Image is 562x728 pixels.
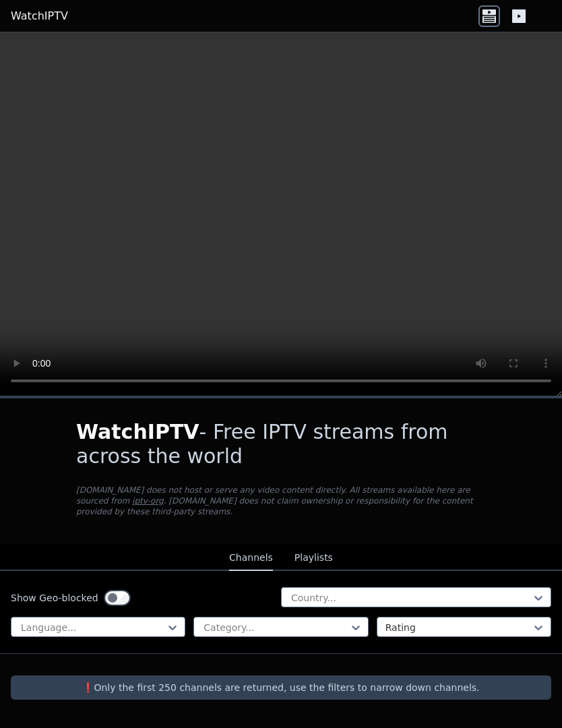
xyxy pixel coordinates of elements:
button: Channels [229,545,273,571]
button: Playlists [294,545,333,571]
p: [DOMAIN_NAME] does not host or serve any video content directly. All streams available here are s... [76,485,486,517]
h1: - Free IPTV streams from across the world [76,420,486,468]
label: Show Geo-blocked [11,591,98,605]
a: iptv-org [132,496,164,506]
span: WatchIPTV [76,420,199,444]
a: WatchIPTV [11,8,68,24]
p: ❗️Only the first 250 channels are returned, use the filters to narrow down channels. [16,681,546,694]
